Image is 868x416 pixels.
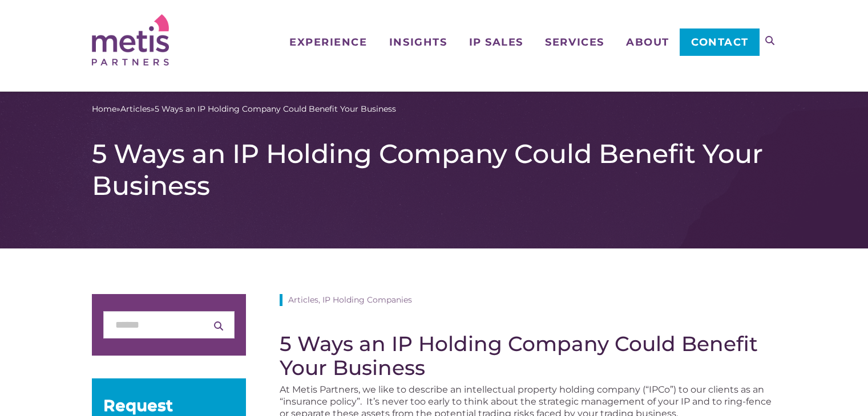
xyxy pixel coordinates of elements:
span: » » [92,103,396,115]
a: Contact [680,28,759,56]
span: Contact [691,37,749,47]
span: Services [545,37,604,47]
a: Articles [120,103,151,115]
span: Experience [289,37,367,47]
div: Articles, IP Holding Companies [280,294,776,306]
h1: 5 Ways an IP Holding Company Could Benefit Your Business [92,138,777,202]
span: About [626,37,669,47]
span: 5 Ways an IP Holding Company Could Benefit Your Business [155,103,396,115]
img: Metis Partners [92,14,169,66]
a: Home [92,103,116,115]
span: Insights [389,37,447,47]
h2: 5 Ways an IP Holding Company Could Benefit Your Business [280,332,776,380]
span: IP Sales [469,37,523,47]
